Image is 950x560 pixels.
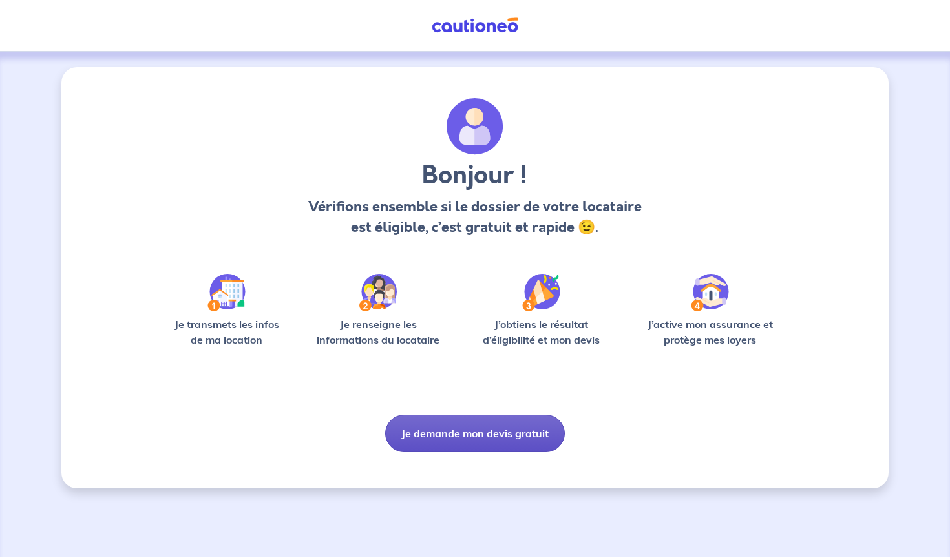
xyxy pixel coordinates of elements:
[304,196,645,238] p: Vérifions ensemble si le dossier de votre locataire est éligible, c’est gratuit et rapide 😉.
[691,274,729,311] img: /static/bfff1cf634d835d9112899e6a3df1a5d/Step-4.svg
[469,316,615,347] p: J’obtiens le résultat d’éligibilité et mon devis
[522,274,560,311] img: /static/f3e743aab9439237c3e2196e4328bba9/Step-3.svg
[304,160,645,191] h3: Bonjour !
[359,274,397,311] img: /static/c0a346edaed446bb123850d2d04ad552/Step-2.svg
[635,316,785,347] p: J’active mon assurance et protège mes loyers
[165,316,288,347] p: Je transmets les infos de ma location
[447,98,503,155] img: archivate
[427,17,523,34] img: Cautioneo
[207,274,246,311] img: /static/90a569abe86eec82015bcaae536bd8e6/Step-1.svg
[309,316,448,347] p: Je renseigne les informations du locataire
[385,415,565,452] button: Je demande mon devis gratuit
